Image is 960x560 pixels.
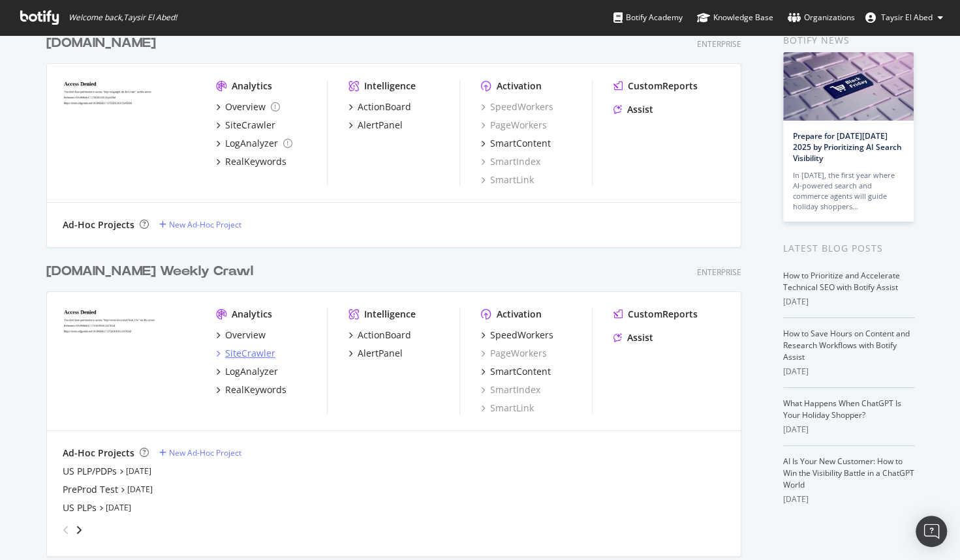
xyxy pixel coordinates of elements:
[63,483,118,496] div: PreProd Test
[358,119,403,132] div: AlertPanel
[916,516,947,547] div: Open Intercom Messenger
[348,329,411,342] a: ActionBoard
[225,100,266,113] div: Overview
[788,11,855,24] div: Organizations
[46,262,258,281] a: [DOMAIN_NAME] Weekly Crawl
[46,34,161,53] a: [DOMAIN_NAME]
[783,328,910,362] a: How to Save Hours on Content and Research Workflows with Botify Assist
[225,347,275,360] div: SiteCrawler
[225,119,275,132] div: SiteCrawler
[57,520,74,540] div: angle-left
[46,34,156,53] div: [DOMAIN_NAME]
[216,155,286,168] a: RealKeywords
[481,365,551,378] a: SmartContent
[169,219,241,230] div: New Ad-Hoc Project
[490,137,551,150] div: SmartContent
[225,383,286,396] div: RealKeywords
[358,347,403,360] div: AlertPanel
[490,329,553,342] div: SpeedWorkers
[881,12,933,23] span: Taysir El Abed
[481,402,534,415] a: SmartLink
[613,11,683,24] div: Botify Academy
[74,523,84,537] div: angle-right
[793,130,902,164] a: Prepare for [DATE][DATE] 2025 by Prioritizing AI Search Visibility
[127,484,153,495] a: [DATE]
[216,119,275,132] a: SiteCrawler
[358,100,411,113] div: ActionBoard
[216,347,275,360] a: SiteCrawler
[783,52,914,121] img: Prepare for Black Friday 2025 by Prioritizing AI Search Visibility
[63,218,134,231] div: Ad-Hoc Projects
[348,119,403,132] a: AlertPanel
[225,137,278,150] div: LogAnalyzer
[783,241,914,256] div: Latest Blog Posts
[783,296,914,308] div: [DATE]
[481,100,553,113] a: SpeedWorkers
[783,424,914,435] div: [DATE]
[216,365,278,378] a: LogAnalyzer
[216,383,286,396] a: RealKeywords
[159,447,241,458] a: New Ad-Hoc Project
[697,11,773,24] div: Knowledge Base
[63,501,97,514] a: US PLPs
[46,262,253,281] div: [DOMAIN_NAME] Weekly Crawl
[783,33,914,48] div: Botify news
[216,100,280,113] a: Overview
[106,502,131,513] a: [DATE]
[783,270,900,293] a: How to Prioritize and Accelerate Technical SEO with Botify Assist
[63,308,195,413] img: Levi.com
[225,329,266,342] div: Overview
[69,12,177,23] span: Welcome back, Taysir El Abed !
[855,7,953,28] button: Taysir El Abed
[216,329,266,342] a: Overview
[783,494,914,505] div: [DATE]
[481,137,551,150] a: SmartContent
[169,447,241,458] div: New Ad-Hoc Project
[225,155,286,168] div: RealKeywords
[481,383,540,396] a: SmartIndex
[497,80,542,93] div: Activation
[627,103,653,116] div: Assist
[783,366,914,377] div: [DATE]
[364,80,416,93] div: Intelligence
[613,103,653,116] a: Assist
[697,267,741,278] div: Enterprise
[481,173,534,186] a: SmartLink
[697,38,741,50] div: Enterprise
[628,308,698,321] div: CustomReports
[783,398,901,420] a: What Happens When ChatGPT Is Your Holiday Shopper?
[364,308,416,321] div: Intelligence
[793,170,904,212] div: In [DATE], the first year where AI-powered search and commerce agents will guide holiday shoppers…
[613,331,653,344] a: Assist
[627,331,653,344] div: Assist
[497,308,542,321] div: Activation
[628,80,698,93] div: CustomReports
[358,329,411,342] div: ActionBoard
[348,347,403,360] a: AlertPanel
[613,80,698,93] a: CustomReports
[126,465,151,477] a: [DATE]
[63,465,117,478] a: US PLP/PDPs
[348,100,411,113] a: ActionBoard
[63,447,134,460] div: Ad-Hoc Projects
[481,155,540,168] a: SmartIndex
[216,137,292,150] a: LogAnalyzer
[232,308,272,321] div: Analytics
[232,80,272,93] div: Analytics
[225,365,278,378] div: LogAnalyzer
[159,219,241,230] a: New Ad-Hoc Project
[63,80,195,185] img: levipilot.com
[783,456,914,490] a: AI Is Your New Customer: How to Win the Visibility Battle in a ChatGPT World
[613,308,698,321] a: CustomReports
[481,119,547,132] a: PageWorkers
[481,347,547,360] a: PageWorkers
